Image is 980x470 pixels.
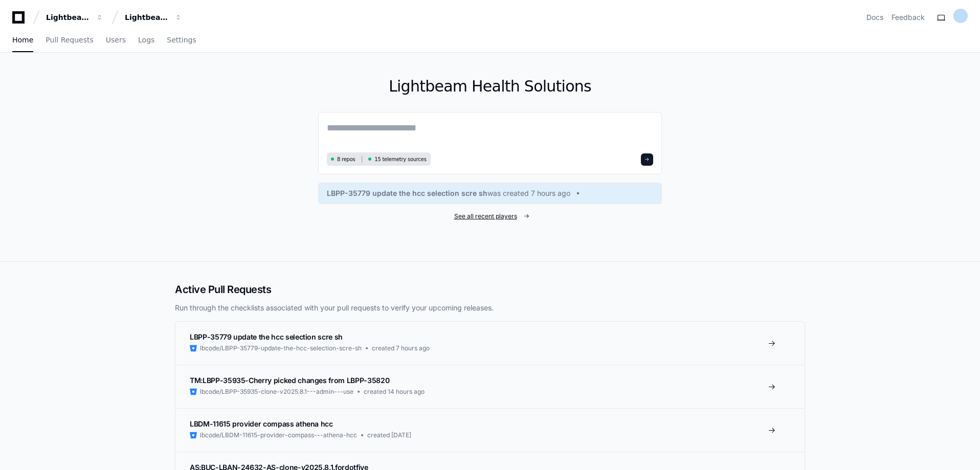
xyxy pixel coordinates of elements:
[167,37,196,43] span: Settings
[125,12,169,23] div: Lightbeam Health Solutions
[318,212,662,220] a: See all recent players
[138,29,154,52] a: Logs
[892,12,925,23] button: Feedback
[46,37,93,43] span: Pull Requests
[106,29,126,52] a: Users
[138,37,154,43] span: Logs
[364,388,425,396] span: created 14 hours ago
[200,431,357,439] span: lbcode/LBDM-11615-provider-compass---athena-hcc
[190,419,333,428] span: LBDM-11615 provider compass athena hcc
[372,344,430,352] span: created 7 hours ago
[367,431,411,439] span: created [DATE]
[12,37,33,43] span: Home
[318,77,662,96] h1: Lightbeam Health Solutions
[175,322,805,365] a: LBPP-35779 update the hcc selection scre shlbcode/LBPP-35779-update-the-hcc-selection-scre-shcrea...
[337,155,355,163] span: 8 repos
[190,332,343,341] span: LBPP-35779 update the hcc selection scre sh
[866,12,883,23] a: Docs
[167,29,196,52] a: Settings
[327,188,487,198] span: LBPP-35779 update the hcc selection scre sh
[190,376,389,385] span: TM:LBPP-35935-Cherry picked changes from LBPP-35820
[46,12,90,23] div: Lightbeam Health
[454,212,517,220] span: See all recent players
[175,282,805,297] h2: Active Pull Requests
[200,344,362,352] span: lbcode/LBPP-35779-update-the-hcc-selection-scre-sh
[175,303,805,313] p: Run through the checklists associated with your pull requests to verify your upcoming releases.
[106,37,126,43] span: Users
[121,8,186,27] button: Lightbeam Health Solutions
[46,29,93,52] a: Pull Requests
[374,155,426,163] span: 15 telemetry sources
[327,188,653,198] a: LBPP-35779 update the hcc selection scre shwas created 7 hours ago
[175,408,805,452] a: LBDM-11615 provider compass athena hcclbcode/LBDM-11615-provider-compass---athena-hcccreated [DATE]
[12,29,33,52] a: Home
[200,388,353,396] span: lbcode/LBPP-35935-clone-v2025.8.1---admin---use
[487,188,570,198] span: was created 7 hours ago
[175,365,805,408] a: TM:LBPP-35935-Cherry picked changes from LBPP-35820lbcode/LBPP-35935-clone-v2025.8.1---admin---us...
[42,8,107,27] button: Lightbeam Health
